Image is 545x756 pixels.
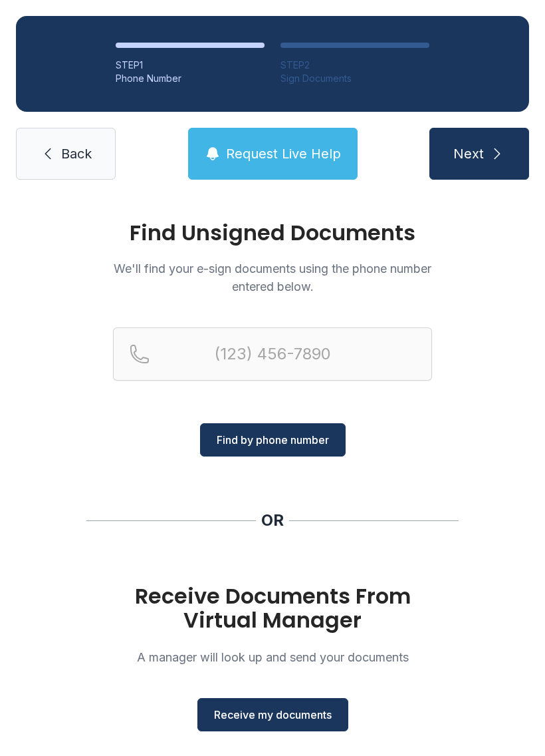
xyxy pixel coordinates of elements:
[116,59,265,72] div: STEP 1
[280,72,429,85] div: Sign Documents
[214,707,332,723] span: Receive my documents
[113,648,432,666] p: A manager will look up and send your documents
[226,144,341,163] span: Request Live Help
[61,144,92,163] span: Back
[261,510,284,531] div: OR
[280,59,429,72] div: STEP 2
[116,72,265,85] div: Phone Number
[113,584,432,632] h1: Receive Documents From Virtual Manager
[217,432,329,448] span: Find by phone number
[113,327,432,381] input: Reservation phone number
[113,260,432,295] p: We'll find your e-sign documents using the phone number entered below.
[453,144,484,163] span: Next
[113,222,432,244] h1: Find Unsigned Documents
